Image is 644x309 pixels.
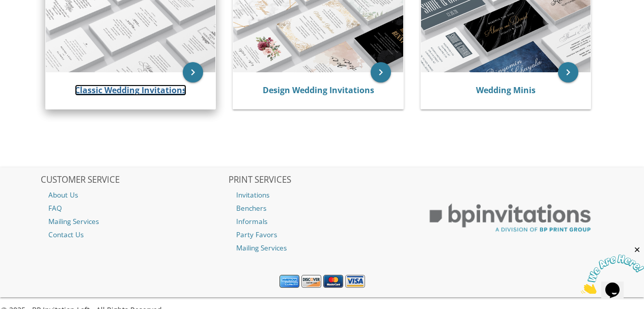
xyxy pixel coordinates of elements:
[229,215,415,228] a: Informals
[417,195,604,241] img: BP Print Group
[263,85,374,96] a: Design Wedding Invitations
[229,228,415,241] a: Party Favors
[345,275,365,288] img: Visa
[229,202,415,215] a: Benchers
[41,175,228,185] h2: CUSTOMER SERVICE
[279,275,299,288] img: American Express
[229,241,415,255] a: Mailing Services
[75,85,186,96] a: Classic Wedding Invitations
[229,188,415,202] a: Invitations
[581,245,644,294] iframe: chat widget
[371,62,391,82] a: keyboard_arrow_right
[301,275,321,288] img: Discover
[41,228,228,241] a: Contact Us
[41,202,228,215] a: FAQ
[41,215,228,228] a: Mailing Services
[558,62,578,82] a: keyboard_arrow_right
[476,85,536,96] a: Wedding Minis
[323,275,343,288] img: MasterCard
[183,62,203,82] a: keyboard_arrow_right
[229,175,415,185] h2: PRINT SERVICES
[41,188,228,202] a: About Us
